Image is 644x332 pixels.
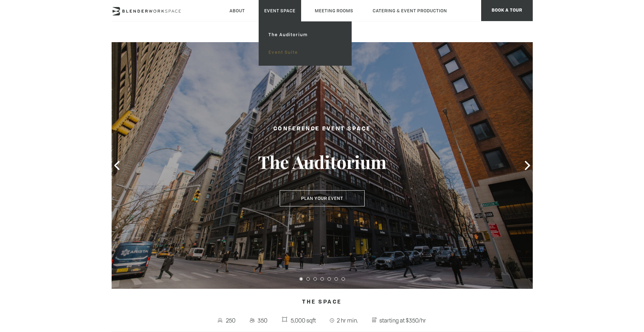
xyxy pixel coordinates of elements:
span: 2 hr min. [335,315,360,326]
a: The Auditorium [263,26,347,44]
h3: The Auditorium [241,151,403,173]
span: 5,000 sqft [289,315,318,326]
a: Event Suite [263,44,347,61]
span: 350 [256,315,269,326]
h4: The Space [112,296,533,309]
h2: Conference Event Space [241,125,403,134]
span: starting at $350/hr [378,315,428,326]
span: 250 [225,315,238,326]
iframe: Chat Widget [518,242,644,332]
button: Plan Your Event [280,190,365,207]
